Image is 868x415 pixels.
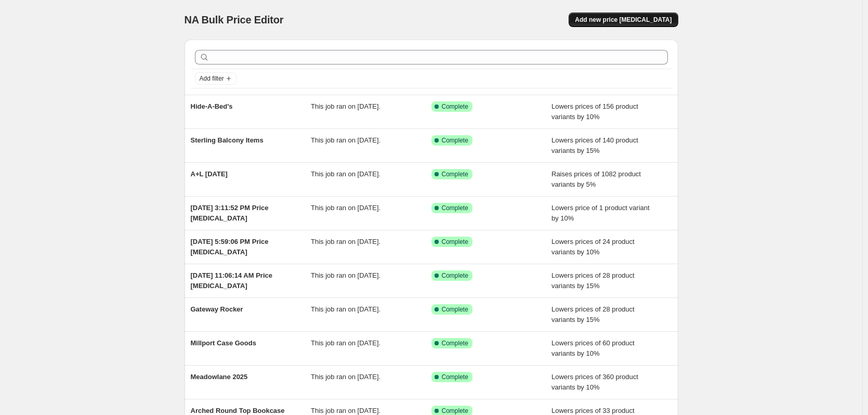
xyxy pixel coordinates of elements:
[191,170,228,178] span: A+L [DATE]
[442,373,468,381] span: Complete
[195,72,236,85] button: Add filter
[311,204,380,212] span: This job ran on [DATE].
[442,339,468,347] span: Complete
[442,407,468,415] span: Complete
[191,238,269,256] span: [DATE] 5:59:06 PM Price [MEDICAL_DATA]
[442,136,468,145] span: Complete
[569,12,678,27] button: Add new price [MEDICAL_DATA]
[185,14,284,25] span: NA Bulk Price Editor
[311,373,380,381] span: This job ran on [DATE].
[442,271,468,280] span: Complete
[191,339,256,347] span: Millport Case Goods
[442,102,468,111] span: Complete
[311,271,380,279] span: This job ran on [DATE].
[442,305,468,314] span: Complete
[191,271,273,290] span: [DATE] 11:06:14 AM Price [MEDICAL_DATA]
[311,238,380,245] span: This job ran on [DATE].
[311,305,380,313] span: This job ran on [DATE].
[191,204,269,222] span: [DATE] 3:11:52 PM Price [MEDICAL_DATA]
[191,102,233,110] span: Hide-A-Bed's
[311,407,380,414] span: This job ran on [DATE].
[551,305,635,323] span: Lowers prices of 28 product variants by 15%
[311,136,380,144] span: This job ran on [DATE].
[311,102,380,110] span: This job ran on [DATE].
[442,170,468,178] span: Complete
[311,170,380,178] span: This job ran on [DATE].
[551,373,638,391] span: Lowers prices of 360 product variants by 10%
[551,204,650,222] span: Lowers price of 1 product variant by 10%
[191,407,285,414] span: Arched Round Top Bookcase
[191,305,243,313] span: Gateway Rocker
[191,136,264,144] span: Sterling Balcony Items
[191,373,248,381] span: Meadowlane 2025
[551,238,635,256] span: Lowers prices of 24 product variants by 10%
[200,74,224,83] span: Add filter
[442,238,468,246] span: Complete
[551,136,638,154] span: Lowers prices of 140 product variants by 15%
[551,170,641,188] span: Raises prices of 1082 product variants by 5%
[575,16,672,24] span: Add new price [MEDICAL_DATA]
[551,339,635,357] span: Lowers prices of 60 product variants by 10%
[442,204,468,212] span: Complete
[551,102,638,121] span: Lowers prices of 156 product variants by 10%
[551,271,635,290] span: Lowers prices of 28 product variants by 15%
[311,339,380,347] span: This job ran on [DATE].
